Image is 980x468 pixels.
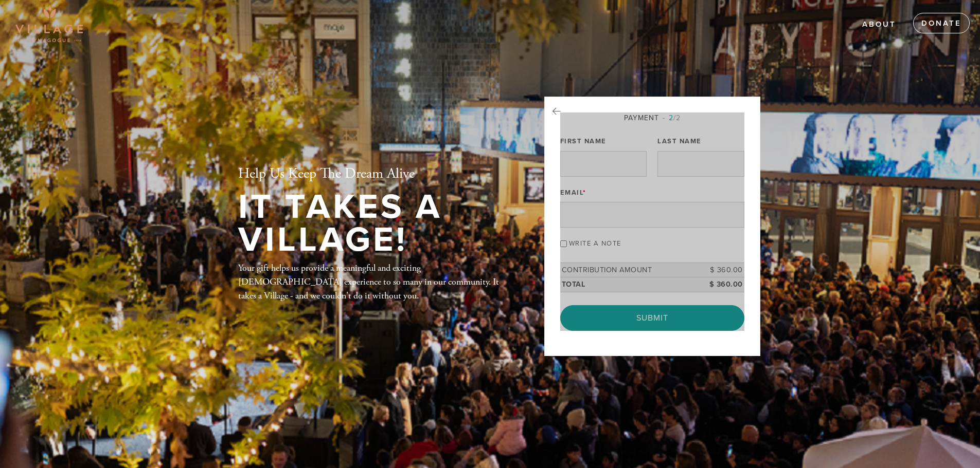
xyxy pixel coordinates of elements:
a: About [854,15,904,34]
img: Village-sdquare-png-1_0.png [15,5,83,42]
a: Donate [913,13,970,33]
h2: Help Us Keep The Dream Alive [238,165,511,183]
div: Your gift helps us provide a meaningful and exciting [DEMOGRAPHIC_DATA] experience to so many in ... [238,261,511,303]
h1: It Takes A Village! [238,191,511,257]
